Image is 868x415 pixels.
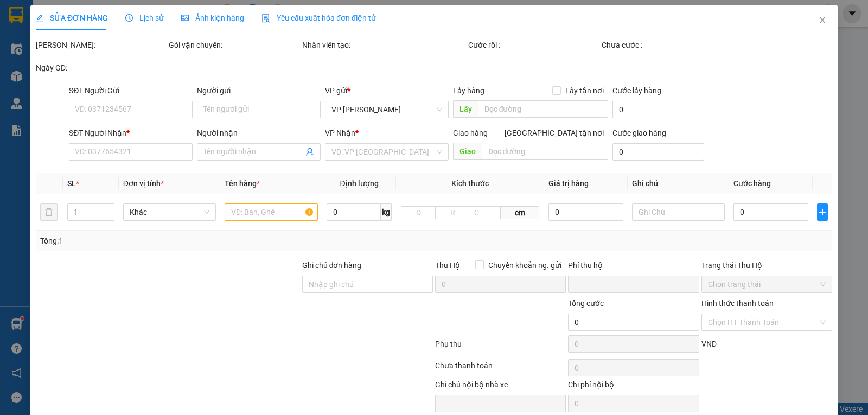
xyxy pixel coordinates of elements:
[701,259,832,271] div: Trạng thái Thu Hộ
[340,179,378,188] span: Định lượng
[125,14,133,22] span: clock-circle
[453,129,488,137] span: Giao hàng
[478,100,609,118] input: Dọc đường
[302,276,433,293] input: Ghi chú đơn hàng
[197,85,321,97] div: Người gửi
[453,143,482,160] span: Giao
[181,14,244,22] span: Ảnh kiện hàng
[302,39,467,51] div: Nhân viên tạo:
[225,203,318,221] input: VD: Bàn, Ghế
[501,206,539,219] span: cm
[453,86,484,95] span: Lấy hàng
[807,5,838,36] button: Close
[69,85,193,97] div: SĐT Người Gửi
[453,100,478,118] span: Lấy
[568,299,604,308] span: Tổng cước
[701,299,774,308] label: Hình thức thanh toán
[817,203,828,221] button: plus
[36,62,167,74] div: Ngày GD:
[325,129,355,137] span: VP Nhận
[197,127,321,139] div: Người nhận
[568,259,699,276] div: Phí thu hộ
[435,379,566,395] div: Ghi chú nội bộ nhà xe
[632,203,725,221] input: Ghi Chú
[123,179,164,188] span: Đơn vị tính
[325,85,449,97] div: VP gửi
[561,85,608,97] span: Lấy tận nơi
[225,179,260,188] span: Tên hàng
[40,235,336,247] div: Tổng: 1
[708,276,826,292] span: Chọn trạng thái
[548,179,589,188] span: Giá trị hàng
[628,173,730,194] th: Ghi chú
[435,261,460,270] span: Thu Hộ
[435,206,470,219] input: R
[305,148,314,156] span: user-add
[612,143,704,161] input: Cước giao hàng
[468,39,599,51] div: Cước rồi :
[36,14,43,22] span: edit
[36,39,167,51] div: [PERSON_NAME]:
[401,206,436,219] input: D
[381,203,392,221] span: kg
[434,360,567,379] div: Chưa thanh toán
[818,208,827,216] span: plus
[69,127,193,139] div: SĐT Người Nhận
[331,101,442,118] span: VP Hạ Long
[500,127,608,139] span: [GEOGRAPHIC_DATA] tận nơi
[261,14,270,23] img: icon
[568,379,699,395] div: Chi phí nội bộ
[130,204,210,220] span: Khác
[470,206,501,219] input: C
[169,39,299,51] div: Gói vận chuyển:
[612,129,666,137] label: Cước giao hàng
[302,261,362,270] label: Ghi chú đơn hàng
[733,179,771,188] span: Cước hàng
[261,14,376,22] span: Yêu cầu xuất hóa đơn điện tử
[451,179,489,188] span: Kích thước
[40,203,58,221] button: delete
[484,259,566,271] span: Chuyển khoản ng. gửi
[818,16,827,24] span: close
[612,86,661,95] label: Cước lấy hàng
[67,179,76,188] span: SL
[181,14,189,22] span: picture
[434,338,567,357] div: Phụ thu
[612,101,704,118] input: Cước lấy hàng
[36,14,108,22] span: SỬA ĐƠN HÀNG
[125,14,164,22] span: Lịch sử
[482,143,609,160] input: Dọc đường
[602,39,732,51] div: Chưa cước :
[701,340,717,348] span: VND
